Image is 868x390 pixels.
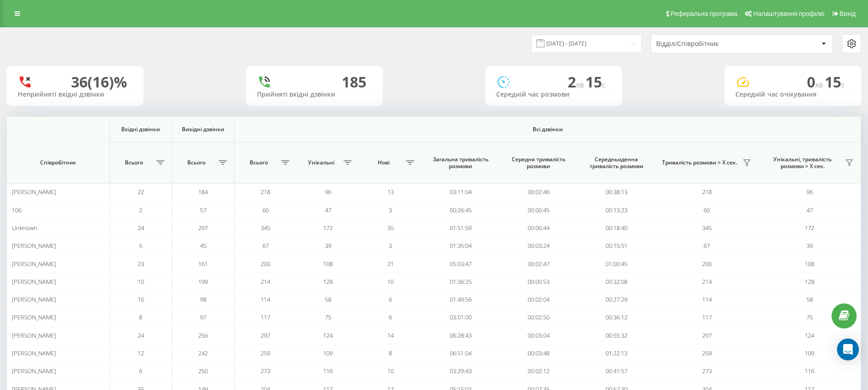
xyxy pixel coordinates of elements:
td: 00:41:57 [577,362,655,380]
span: 117 [261,313,270,321]
span: 75 [806,313,813,321]
td: 00:13:23 [577,201,655,219]
span: 214 [261,277,270,286]
td: 01:00:45 [577,255,655,272]
div: Open Intercom Messenger [837,339,859,360]
td: 00:38:13 [577,183,655,201]
span: 128 [805,277,814,286]
span: 60 [262,206,269,214]
span: 10 [138,277,144,286]
span: 12 [138,349,144,357]
span: 10 [387,277,394,286]
span: Середня тривалість розмови [508,156,570,170]
span: 97 [200,313,206,321]
span: 273 [261,367,270,375]
span: 3 [389,206,392,214]
span: 259 [702,349,712,357]
td: 00:18:40 [577,219,655,237]
div: Середній час розмови [496,91,611,98]
td: 00:03:48 [499,344,577,362]
span: 297 [261,331,270,339]
span: 297 [198,224,208,232]
span: 13 [387,188,394,196]
span: 10 [387,367,394,375]
span: 6 [389,313,392,321]
span: 124 [323,331,333,339]
span: Унікальні, тривалість розмови > Х сек. [763,156,842,170]
div: Прийняті вхідні дзвінки [257,91,372,98]
td: 03:29:43 [421,362,499,380]
span: 21 [387,260,394,268]
div: Неприйняті вхідні дзвінки [18,91,133,98]
td: 00:00:45 [499,201,577,219]
span: 35 [387,224,394,232]
span: 14 [387,331,394,339]
span: Середньоденна тривалість розмови [586,156,647,170]
span: 114 [702,295,712,303]
span: 2 [568,72,586,92]
span: Всього [239,159,279,166]
span: [PERSON_NAME] [12,331,56,339]
td: 01:35:04 [421,237,499,255]
span: 47 [806,206,813,214]
span: 214 [702,277,712,286]
span: 47 [325,206,331,214]
span: 6 [139,367,142,375]
span: 124 [805,331,814,339]
span: 108 [323,260,333,268]
span: 200 [261,260,270,268]
td: 00:02:46 [499,183,577,201]
td: 03:01:00 [421,308,499,326]
span: 60 [704,206,710,214]
span: 218 [702,188,712,196]
span: 117 [702,313,712,321]
span: Всього [114,159,154,166]
span: 108 [805,260,814,268]
td: 01:51:59 [421,219,499,237]
span: 242 [198,349,208,357]
span: 22 [138,188,144,196]
span: 250 [198,367,208,375]
span: 161 [198,260,208,268]
span: Всі дзвінки [270,126,825,133]
span: Unknown [12,224,37,232]
span: 345 [702,224,712,232]
span: 116 [805,367,814,375]
td: 00:03:24 [499,237,577,255]
span: 24 [138,224,144,232]
span: 8 [139,313,142,321]
span: 200 [702,260,712,268]
span: 23 [138,260,144,268]
span: 39 [806,241,813,250]
span: 172 [805,224,814,232]
span: 116 [323,367,333,375]
td: 06:28:43 [421,327,499,344]
span: c [602,80,606,90]
td: 05:03:47 [421,255,499,272]
span: 96 [325,188,331,196]
div: 185 [342,73,366,91]
td: 00:00:44 [499,219,577,237]
span: [PERSON_NAME] [12,277,56,286]
span: Налаштування профілю [753,10,824,17]
span: хв [576,80,586,90]
span: 45 [200,241,206,250]
td: 00:26:45 [421,201,499,219]
span: 0 [807,72,825,92]
td: 00:36:12 [577,308,655,326]
span: 128 [323,277,333,286]
span: 273 [702,367,712,375]
span: 75 [325,313,331,321]
span: 114 [261,295,270,303]
span: 199 [198,277,208,286]
span: Реферальна програма [671,10,738,17]
td: 00:15:51 [577,237,655,255]
span: Всього [177,159,216,166]
span: Співробітник [16,159,100,166]
td: 00:02:47 [499,255,577,272]
span: 15 [586,72,606,92]
div: Відділ/Співробітник [656,40,765,48]
span: 106 [12,206,21,214]
td: 00:02:04 [499,291,577,308]
span: [PERSON_NAME] [12,188,56,196]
